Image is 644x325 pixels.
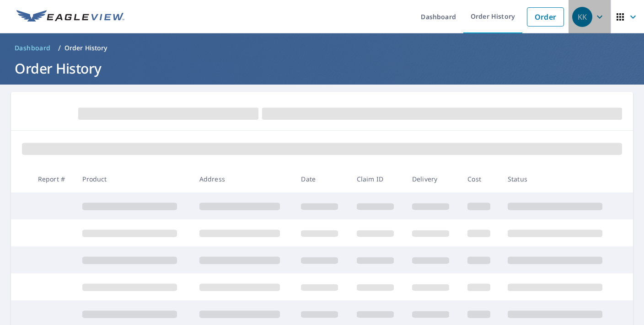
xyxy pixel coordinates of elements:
nav: breadcrumb [11,41,633,55]
li: / [58,43,61,53]
span: Dashboard [15,43,51,53]
th: Delivery [405,165,460,192]
div: KK [572,7,592,27]
th: Claim ID [349,165,405,192]
th: Product [75,165,192,192]
th: Report # [31,165,75,192]
th: Status [500,165,617,192]
p: Order History [64,43,107,53]
img: EV Logo [16,10,124,24]
h1: Order History [11,59,633,78]
th: Date [294,165,349,192]
a: Order [527,7,564,27]
th: Cost [460,165,500,192]
th: Address [192,165,294,192]
a: Dashboard [11,41,54,55]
